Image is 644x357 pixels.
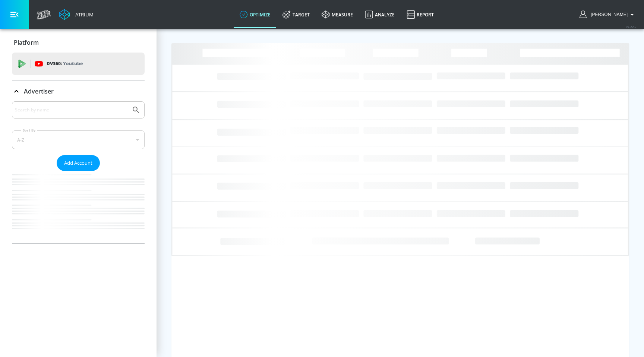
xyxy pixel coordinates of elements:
nav: list of Advertiser [12,171,145,243]
a: Target [277,1,316,28]
div: Atrium [72,11,94,18]
a: Atrium [59,9,94,20]
p: DV360: [47,60,83,68]
label: Sort By [21,128,37,133]
a: optimize [234,1,277,28]
button: Add Account [57,155,100,171]
div: Advertiser [12,81,145,102]
a: measure [316,1,359,28]
span: v 4.22.2 [626,25,637,29]
p: Youtube [63,60,83,67]
p: Platform [14,38,39,47]
span: login as: justin.nim@zefr.com [588,12,628,17]
a: Analyze [359,1,401,28]
p: Advertiser [24,87,54,95]
div: A-Z [12,130,145,149]
div: Advertiser [12,101,145,243]
div: DV360: Youtube [12,53,145,75]
input: Search by name [15,105,128,115]
a: Report [401,1,440,28]
span: Add Account [64,159,92,167]
button: [PERSON_NAME] [580,10,637,19]
div: Platform [12,32,145,53]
